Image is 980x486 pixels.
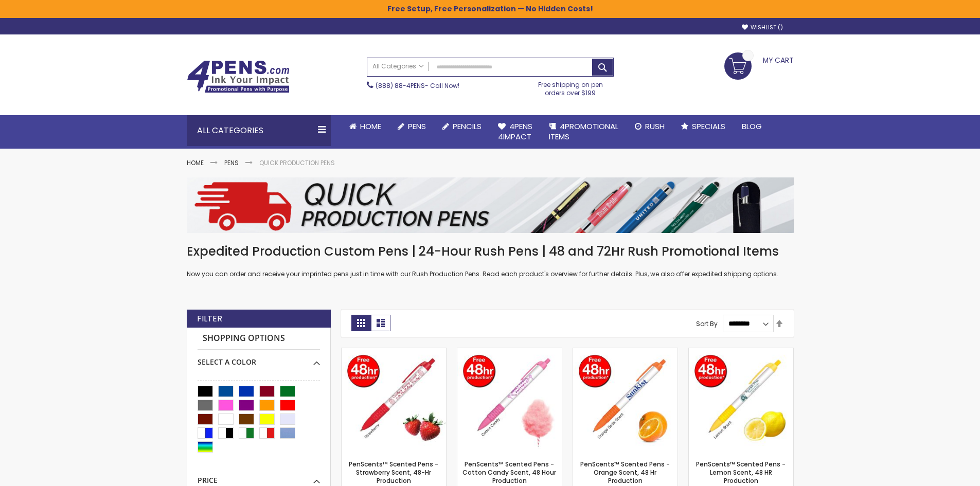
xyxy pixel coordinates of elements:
[349,460,438,485] a: PenScents™ Scented Pens - Strawberry Scent, 48-Hr Production
[457,348,562,356] a: PenScents™ Scented Pens - Cotton Candy Scent, 48 Hour Production
[372,62,424,70] span: All Categories
[645,121,665,132] span: Rush
[498,121,532,142] span: 4Pens 4impact
[453,121,482,132] span: Pencils
[462,460,556,485] a: PenScents™ Scented Pens - Cotton Candy Scent, 48 Hour Production
[187,270,794,278] p: Now you can order and receive your imprinted pens just in time with our Rush Production Pens. Rea...
[627,115,673,138] a: Rush
[197,313,222,325] strong: Filter
[549,121,618,142] span: 4PROMOTIONAL ITEMS
[376,81,459,90] span: - Call Now!
[457,348,562,453] img: PenScents™ Scented Pens - Cotton Candy Scent, 48 Hour Production
[187,177,794,233] img: Quick Production Pens
[696,319,718,328] label: Sort By
[198,328,320,350] strong: Shopping Options
[434,115,490,138] a: Pencils
[692,121,725,132] span: Specials
[259,158,335,167] strong: Quick Production Pens
[490,115,541,149] a: 4Pens4impact
[224,158,239,167] a: Pens
[696,460,786,485] a: PenScents™ Scented Pens - Lemon Scent, 48 HR Production
[360,121,381,132] span: Home
[573,348,678,356] a: PenScents™ Scented Pens - Orange Scent, 48 Hr Production
[376,81,425,90] a: (888) 88-4PENS
[187,158,204,167] a: Home
[198,468,320,485] div: Price
[673,115,734,138] a: Specials
[187,243,794,260] h1: Expedited Production Custom Pens | 24-Hour Rush Pens | 48 and 72Hr Rush Promotional Items
[689,348,793,356] a: PenScents™ Scented Pens - Lemon Scent, 48 HR Production
[367,58,429,75] a: All Categories
[527,77,614,97] div: Free shipping on pen orders over $199
[408,121,426,132] span: Pens
[734,115,770,138] a: Blog
[742,24,783,31] a: Wishlist
[351,315,371,331] strong: Grid
[580,460,670,485] a: PenScents™ Scented Pens - Orange Scent, 48 Hr Production
[689,348,793,453] img: PenScents™ Scented Pens - Lemon Scent, 48 HR Production
[198,350,320,367] div: Select A Color
[341,115,389,138] a: Home
[342,348,446,453] img: PenScents™ Scented Pens - Strawberry Scent, 48-Hr Production
[342,348,446,356] a: PenScents™ Scented Pens - Strawberry Scent, 48-Hr Production
[187,60,290,93] img: 4Pens Custom Pens and Promotional Products
[573,348,678,453] img: PenScents™ Scented Pens - Orange Scent, 48 Hr Production
[187,115,331,146] div: All Categories
[952,462,972,478] a: Top
[541,115,627,149] a: 4PROMOTIONALITEMS
[389,115,434,138] a: Pens
[742,121,762,132] span: Blog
